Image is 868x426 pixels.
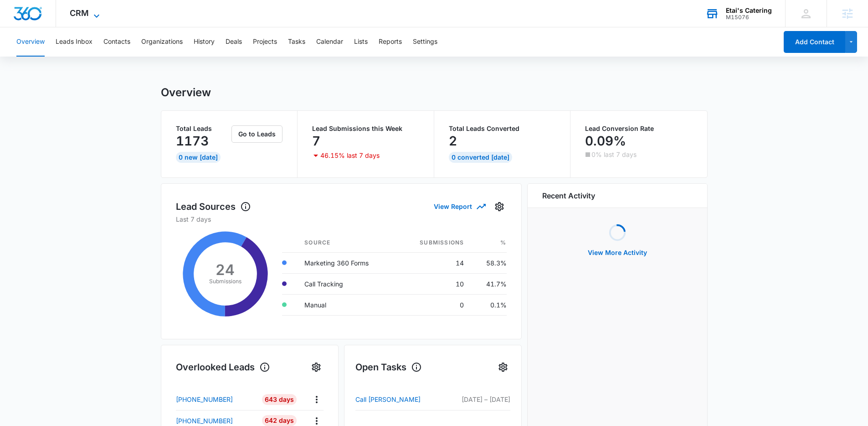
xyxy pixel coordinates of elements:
[320,152,380,159] p: 46.15% last 7 days
[176,134,209,148] p: 1173
[176,125,230,132] p: Total Leads
[176,200,251,213] h1: Lead Sources
[496,360,510,374] button: Settings
[297,273,397,294] td: Call Tracking
[397,233,471,253] th: Submissions
[784,31,845,53] button: Add Contact
[16,27,45,57] button: Overview
[354,27,368,57] button: Lists
[141,27,183,57] button: Organizations
[288,27,305,57] button: Tasks
[70,8,89,18] span: CRM
[316,27,343,57] button: Calendar
[471,252,506,273] td: 58.3%
[297,294,397,315] td: Manual
[176,416,256,426] a: [PHONE_NUMBER]
[226,27,242,57] button: Deals
[579,242,656,264] button: View More Activity
[413,27,437,57] button: Settings
[161,86,211,99] h1: Overview
[297,233,397,253] th: Source
[397,252,471,273] td: 14
[103,27,130,57] button: Contacts
[726,14,772,21] div: account id
[297,252,397,273] td: Marketing 360 Forms
[309,360,324,374] button: Settings
[176,360,270,374] h1: Overlooked Leads
[262,394,297,405] div: 643 Days
[355,394,444,405] a: Call [PERSON_NAME]
[492,199,507,214] button: Settings
[231,125,282,143] button: Go to Leads
[231,130,282,138] a: Go to Leads
[379,27,402,57] button: Reports
[312,134,320,148] p: 7
[449,134,457,148] p: 2
[591,151,637,158] p: 0% last 7 days
[397,294,471,315] td: 0
[726,7,772,14] div: account name
[434,198,485,214] button: View Report
[176,416,233,426] p: [PHONE_NUMBER]
[262,415,297,426] div: 642 Days
[585,125,693,132] p: Lead Conversion Rate
[397,273,471,294] td: 10
[449,152,512,163] div: 0 Converted [DATE]
[449,125,556,132] p: Total Leads Converted
[176,214,507,224] p: Last 7 days
[355,360,422,374] h1: Open Tasks
[471,233,506,253] th: %
[176,152,221,163] div: 0 New [DATE]
[309,392,324,406] button: Actions
[176,395,256,404] a: [PHONE_NUMBER]
[194,27,215,57] button: History
[471,294,506,315] td: 0.1%
[56,27,92,57] button: Leads Inbox
[253,27,277,57] button: Projects
[444,395,510,404] p: [DATE] – [DATE]
[176,395,233,404] p: [PHONE_NUMBER]
[542,190,595,201] h6: Recent Activity
[312,125,419,132] p: Lead Submissions this Week
[471,273,506,294] td: 41.7%
[585,134,626,148] p: 0.09%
